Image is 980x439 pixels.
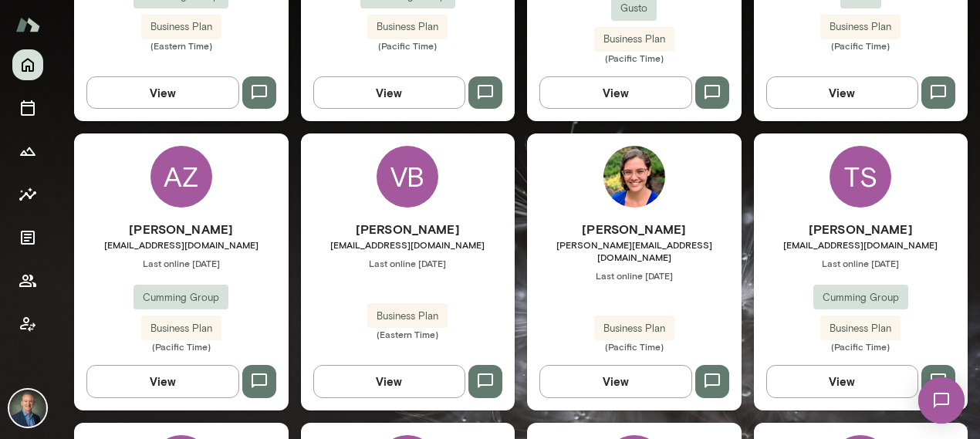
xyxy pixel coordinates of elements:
button: Documents [12,222,43,253]
button: Members [12,265,43,296]
img: Michael Alden [9,390,46,427]
h6: [PERSON_NAME] [754,220,968,238]
span: [EMAIL_ADDRESS][DOMAIN_NAME] [301,238,515,251]
span: Last online [DATE] [527,269,742,282]
div: VB [377,146,438,208]
button: View [766,365,919,397]
span: (Eastern Time) [301,328,515,340]
span: Business Plan [141,19,221,35]
span: Gusto [611,1,657,16]
span: Business Plan [367,309,448,324]
span: [EMAIL_ADDRESS][DOMAIN_NAME] [754,238,968,251]
span: Business Plan [820,321,901,336]
span: [EMAIL_ADDRESS][DOMAIN_NAME] [74,238,289,251]
span: (Pacific Time) [527,340,742,353]
span: [PERSON_NAME][EMAIL_ADDRESS][DOMAIN_NAME] [527,238,742,263]
button: View [766,76,919,109]
span: Business Plan [141,321,221,336]
span: (Pacific Time) [754,39,968,52]
span: Cumming Group [133,290,228,306]
span: (Pacific Time) [527,52,742,64]
span: (Pacific Time) [754,340,968,353]
h6: [PERSON_NAME] [74,220,289,238]
span: Cumming Group [813,290,908,306]
button: Sessions [12,93,43,123]
span: Business Plan [367,19,448,35]
span: (Eastern Time) [74,39,289,52]
button: Growth Plan [12,136,43,167]
button: View [313,365,466,397]
div: AZ [150,146,212,208]
span: (Pacific Time) [74,340,289,353]
button: Insights [12,179,43,210]
span: Business Plan [594,32,674,47]
h6: [PERSON_NAME] [301,220,515,238]
button: View [313,76,466,109]
img: Annie McKenna [603,146,665,208]
span: (Pacific Time) [301,39,515,52]
button: Home [12,49,43,80]
h6: [PERSON_NAME] [527,220,742,238]
span: Business Plan [820,19,901,35]
span: Last online [DATE] [74,257,289,269]
button: Client app [12,309,43,339]
span: Business Plan [594,321,674,336]
button: View [539,76,692,109]
button: View [539,365,692,397]
button: View [86,365,239,397]
div: TS [830,146,891,208]
span: Last online [DATE] [301,257,515,269]
button: View [86,76,239,109]
img: Mento [15,10,40,39]
span: Last online [DATE] [754,257,968,269]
